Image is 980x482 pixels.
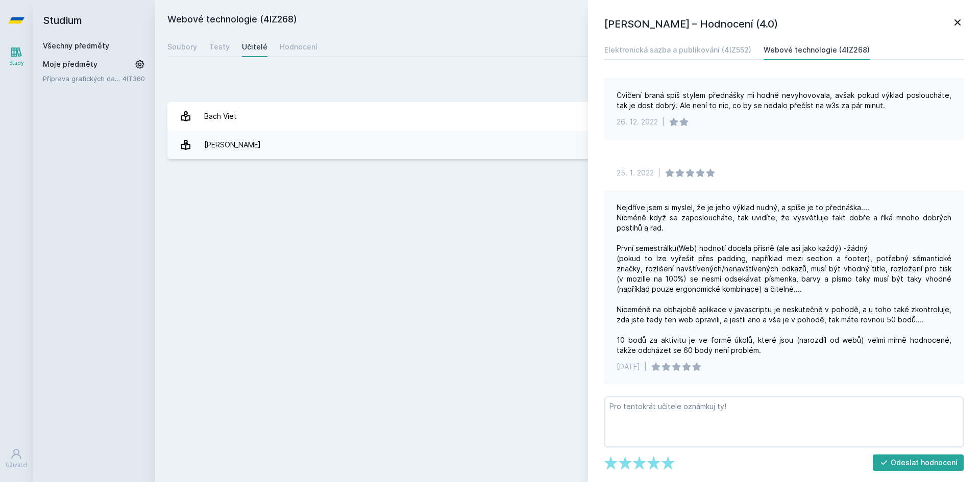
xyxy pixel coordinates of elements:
[43,59,97,69] span: Moje předměty
[280,37,317,57] a: Hodnocení
[2,41,31,72] a: Study
[209,37,230,57] a: Testy
[280,42,317,52] div: Hodnocení
[209,42,230,52] div: Testy
[167,102,968,131] a: Bach Viet 8 hodnocení 2.3
[9,59,24,67] div: Study
[122,74,145,83] a: 4IT360
[43,41,109,50] a: Všechny předměty
[617,90,951,111] div: Cvičení braná spíš stylem přednášky mi hodně nevyhovovala, avšak pokud výklad posloucháte, tak je...
[167,131,968,159] a: [PERSON_NAME] 4 hodnocení 4.0
[2,443,31,474] a: Uživatel
[6,461,27,469] div: Uživatel
[617,117,658,127] div: 26. 12. 2022
[204,135,261,155] div: [PERSON_NAME]
[617,168,654,178] div: 25. 1. 2022
[242,42,267,52] div: Učitelé
[167,12,853,29] h2: Webové technologie (4IZ268)
[658,168,660,178] div: |
[204,106,237,126] div: Bach Viet
[43,73,122,84] a: Příprava grafických dat pro aplikace IS
[167,37,197,57] a: Soubory
[662,117,665,127] div: |
[167,42,197,52] div: Soubory
[242,37,267,57] a: Učitelé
